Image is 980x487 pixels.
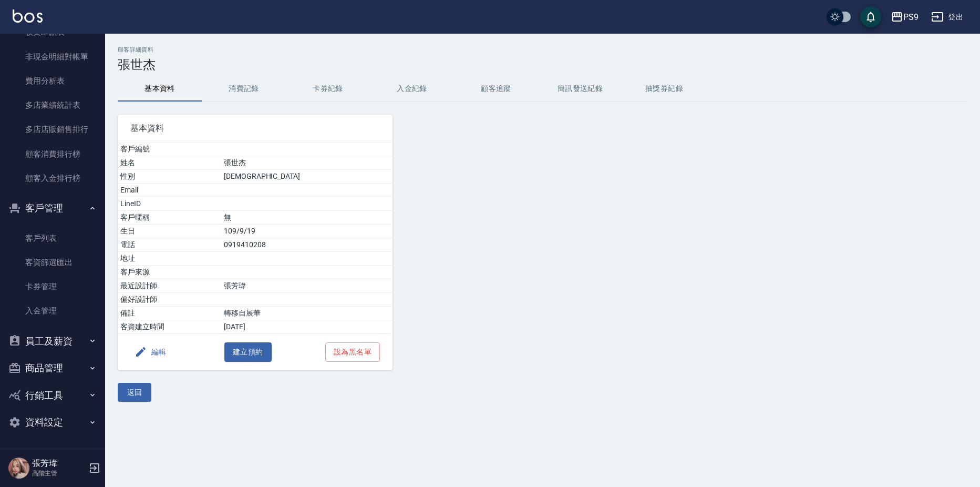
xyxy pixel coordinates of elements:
td: 無 [221,211,393,225]
button: 卡券紀錄 [286,76,370,102]
button: 員工及薪資 [4,328,101,355]
td: 姓名 [118,156,221,170]
td: 備註 [118,307,221,320]
td: 轉移自展華 [221,307,393,320]
td: 生日 [118,225,221,238]
td: LineID [118,197,221,211]
a: 多店業績統計表 [4,93,101,117]
a: 顧客入金排行榜 [4,166,101,190]
td: 張世杰 [221,156,393,170]
button: 設為黑名單 [325,342,380,362]
button: 抽獎券紀錄 [622,76,706,102]
td: 客資建立時間 [118,320,221,334]
img: Logo [13,9,43,23]
button: 返回 [118,383,151,402]
button: 商品管理 [4,354,101,382]
a: 客資篩選匯出 [4,250,101,275]
button: 基本資料 [118,76,202,102]
td: 客戶暱稱 [118,211,221,225]
span: 基本資料 [130,123,380,134]
td: 電話 [118,238,221,252]
button: save [860,6,881,27]
button: 資料設定 [4,409,101,436]
td: 109/9/19 [221,225,393,238]
a: 非現金明細對帳單 [4,45,101,69]
a: 費用分析表 [4,69,101,93]
div: PS9 [903,11,919,24]
button: 行銷工具 [4,382,101,409]
img: Person [8,458,29,479]
td: 0919410208 [221,238,393,252]
button: 顧客追蹤 [454,76,538,102]
a: 多店店販銷售排行 [4,117,101,141]
button: 客戶管理 [4,195,101,222]
td: Email [118,184,221,197]
button: PS9 [886,6,923,28]
td: 客戶來源 [118,266,221,279]
td: 客戶編號 [118,143,221,156]
td: 偏好設計師 [118,293,221,307]
h2: 顧客詳細資料 [118,46,967,53]
a: 入金管理 [4,299,101,323]
h3: 張世杰 [118,57,967,72]
td: 地址 [118,252,221,266]
h5: 張芳瑋 [32,458,86,469]
td: [DATE] [221,320,393,334]
p: 高階主管 [32,469,86,478]
td: 性別 [118,170,221,184]
button: 建立預約 [224,342,272,362]
a: 顧客消費排行榜 [4,142,101,166]
button: 簡訊發送紀錄 [538,76,622,102]
button: 入金紀錄 [370,76,454,102]
a: 卡券管理 [4,275,101,299]
td: [DEMOGRAPHIC_DATA] [221,170,393,184]
button: 編輯 [130,342,171,362]
td: 張芳瑋 [221,279,393,293]
a: 客戶列表 [4,226,101,250]
button: 登出 [927,7,967,27]
td: 最近設計師 [118,279,221,293]
button: 消費記錄 [202,76,286,102]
